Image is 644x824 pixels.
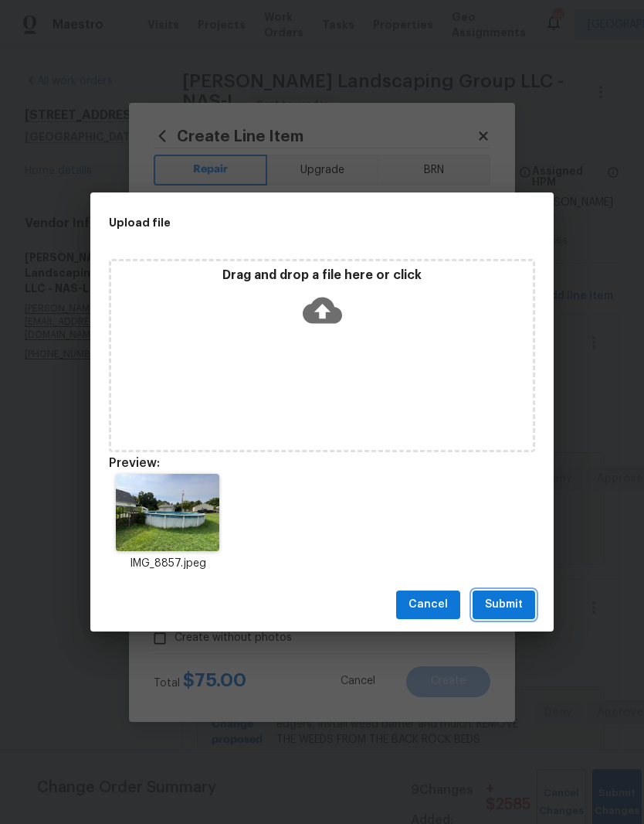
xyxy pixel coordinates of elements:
button: Submit [473,591,535,619]
p: Drag and drop a file here or click [111,267,533,284]
p: IMG_8857.jpeg [109,556,226,572]
button: Cancel [396,591,460,619]
span: Cancel [408,595,448,615]
img: 2Q== [116,474,219,551]
span: Submit [485,595,523,615]
h2: Upload file [109,214,466,231]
